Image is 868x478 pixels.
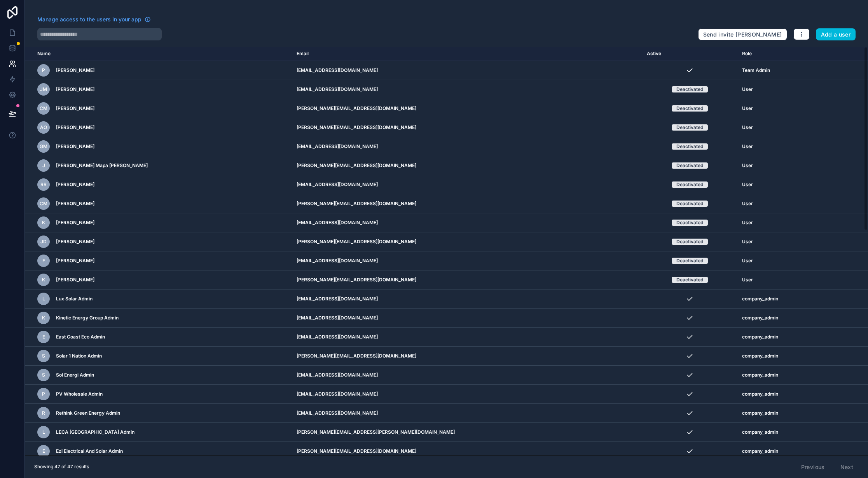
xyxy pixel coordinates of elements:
span: CM [40,201,47,207]
span: company_admin [742,334,778,340]
span: L [42,296,45,302]
td: [EMAIL_ADDRESS][DOMAIN_NAME] [292,404,642,423]
span: company_admin [742,429,778,435]
span: L [42,429,45,435]
span: J [42,162,45,169]
div: Deactivated [676,162,703,169]
span: [PERSON_NAME] [56,220,94,226]
span: F [42,258,45,264]
span: Ezi Electrical And Solar Admin [56,448,123,454]
div: Deactivated [676,220,703,226]
span: [PERSON_NAME] [56,181,94,188]
td: [PERSON_NAME][EMAIL_ADDRESS][DOMAIN_NAME] [292,194,642,213]
span: User [742,277,753,283]
td: [PERSON_NAME][EMAIL_ADDRESS][DOMAIN_NAME] [292,156,642,175]
td: [EMAIL_ADDRESS][DOMAIN_NAME] [292,213,642,232]
span: User [742,220,753,226]
span: company_admin [742,410,778,416]
span: [PERSON_NAME] [56,67,94,73]
button: Send invite [PERSON_NAME] [698,28,787,41]
a: Manage access to the users in your app [37,16,151,23]
div: Deactivated [676,277,703,283]
span: K [42,220,45,226]
span: [PERSON_NAME] [56,124,94,131]
div: Deactivated [676,239,703,245]
span: User [742,86,753,92]
span: User [742,239,753,245]
span: Manage access to the users in your app [37,16,141,23]
span: GM [40,143,47,150]
span: [PERSON_NAME] Mapa [PERSON_NAME] [56,162,148,169]
span: company_admin [742,296,778,302]
td: [EMAIL_ADDRESS][DOMAIN_NAME] [292,328,642,347]
td: [PERSON_NAME][EMAIL_ADDRESS][DOMAIN_NAME] [292,347,642,366]
span: company_admin [742,448,778,454]
td: [PERSON_NAME][EMAIL_ADDRESS][DOMAIN_NAME] [292,118,642,137]
td: [PERSON_NAME][EMAIL_ADDRESS][DOMAIN_NAME] [292,270,642,290]
span: Kinetic Energy Group Admin [56,315,119,321]
span: company_admin [742,315,778,321]
span: [PERSON_NAME] [56,143,94,150]
span: User [742,201,753,207]
span: [PERSON_NAME] [56,86,94,92]
td: [EMAIL_ADDRESS][DOMAIN_NAME] [292,137,642,156]
button: Add a user [816,28,856,41]
span: company_admin [742,353,778,359]
span: User [742,143,753,150]
span: PV Wholesale Admin [56,391,103,397]
td: [PERSON_NAME][EMAIL_ADDRESS][DOMAIN_NAME] [292,442,642,461]
th: Role [737,47,832,61]
td: [EMAIL_ADDRESS][DOMAIN_NAME] [292,251,642,270]
div: Deactivated [676,105,703,112]
th: Email [292,47,642,61]
div: scrollable content [25,47,868,455]
td: [EMAIL_ADDRESS][DOMAIN_NAME] [292,175,642,194]
td: [EMAIL_ADDRESS][DOMAIN_NAME] [292,385,642,404]
td: [EMAIL_ADDRESS][DOMAIN_NAME] [292,61,642,80]
span: User [742,124,753,131]
span: K [42,277,45,283]
span: P [42,67,45,73]
td: [EMAIL_ADDRESS][DOMAIN_NAME] [292,366,642,385]
span: JD [40,239,47,245]
span: Sol Energi Admin [56,372,94,378]
div: Deactivated [676,201,703,207]
span: Rethink Green Energy Admin [56,410,120,416]
span: K [42,315,45,321]
span: [PERSON_NAME] [56,277,94,283]
div: Deactivated [676,124,703,131]
span: S [42,353,45,359]
th: Active [642,47,737,61]
span: S [42,372,45,378]
span: Solar 1 Nation Admin [56,353,102,359]
span: P [42,391,45,397]
span: [PERSON_NAME] [56,201,94,207]
span: LECA [GEOGRAPHIC_DATA] Admin [56,429,134,435]
span: E [42,334,45,340]
span: [PERSON_NAME] [56,258,94,264]
span: E [42,448,45,454]
span: User [742,258,753,264]
span: RR [40,181,47,188]
span: CM [40,105,47,112]
span: JM [40,86,47,92]
span: User [742,105,753,112]
span: company_admin [742,372,778,378]
span: Team Admin [742,67,770,73]
span: [PERSON_NAME] [56,239,94,245]
span: R [42,410,45,416]
td: [EMAIL_ADDRESS][DOMAIN_NAME] [292,309,642,328]
td: [EMAIL_ADDRESS][DOMAIN_NAME] [292,80,642,99]
td: [EMAIL_ADDRESS][DOMAIN_NAME] [292,290,642,309]
td: [PERSON_NAME][EMAIL_ADDRESS][DOMAIN_NAME] [292,232,642,251]
span: User [742,181,753,188]
span: East Coast Eco Admin [56,334,105,340]
span: Showing 47 of 47 results [34,464,89,470]
span: AO [40,124,47,131]
div: Deactivated [676,86,703,92]
span: Lux Solar Admin [56,296,93,302]
div: Deactivated [676,143,703,150]
span: [PERSON_NAME] [56,105,94,112]
th: Name [25,47,292,61]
